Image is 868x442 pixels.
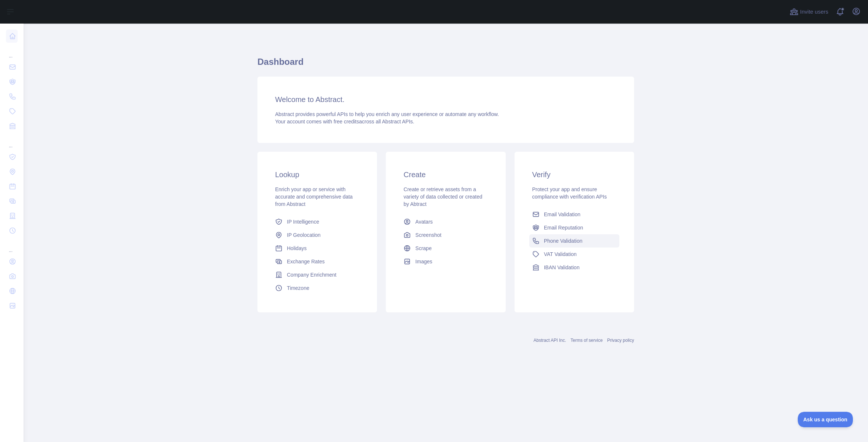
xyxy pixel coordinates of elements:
[287,231,321,239] span: IP Geolocation
[529,208,619,221] a: Email Validation
[534,338,566,343] a: Abstract API Inc.
[6,239,18,253] div: ...
[415,218,433,225] span: Avatars
[401,242,491,255] a: Scrape
[275,119,414,124] span: Your account comes with across all Abstract APIs.
[544,237,583,245] span: Phone Validation
[798,412,853,427] iframe: Toggle Customer Support
[401,255,491,268] a: Images
[272,215,362,228] a: IP Intelligence
[401,228,491,242] a: Screenshot
[257,56,634,74] h1: Dashboard
[401,215,491,228] a: Avatars
[403,169,488,180] h3: Create
[544,211,580,218] span: Email Validation
[544,224,583,231] span: Email Reputation
[544,264,580,271] span: IBAN Validation
[415,231,441,239] span: Screenshot
[272,242,362,255] a: Holidays
[287,258,325,265] span: Exchange Rates
[275,169,359,180] h3: Lookup
[415,258,432,265] span: Images
[788,6,830,18] button: Invite users
[403,186,482,207] span: Create or retrieve assets from a variety of data collected or created by Abtract
[529,248,619,261] a: VAT Validation
[800,8,828,16] span: Invite users
[272,255,362,268] a: Exchange Rates
[287,284,309,292] span: Timezone
[275,186,353,207] span: Enrich your app or service with accurate and comprehensive data from Abstract
[272,281,362,295] a: Timezone
[272,268,362,281] a: Company Enrichment
[275,94,616,105] h3: Welcome to Abstract.
[544,250,577,258] span: VAT Validation
[529,234,619,248] a: Phone Validation
[532,169,616,180] h3: Verify
[529,261,619,274] a: IBAN Validation
[275,111,499,117] span: Abstract provides powerful APIs to help you enrich any user experience or automate any workflow.
[415,245,431,252] span: Scrape
[529,221,619,234] a: Email Reputation
[334,119,359,124] span: free credits
[287,218,319,225] span: IP Intelligence
[570,338,602,343] a: Terms of service
[6,134,18,149] div: ...
[6,44,18,59] div: ...
[272,228,362,242] a: IP Geolocation
[287,245,307,252] span: Holidays
[532,186,607,200] span: Protect your app and ensure compliance with verification APIs
[607,338,634,343] a: Privacy policy
[287,271,337,278] span: Company Enrichment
